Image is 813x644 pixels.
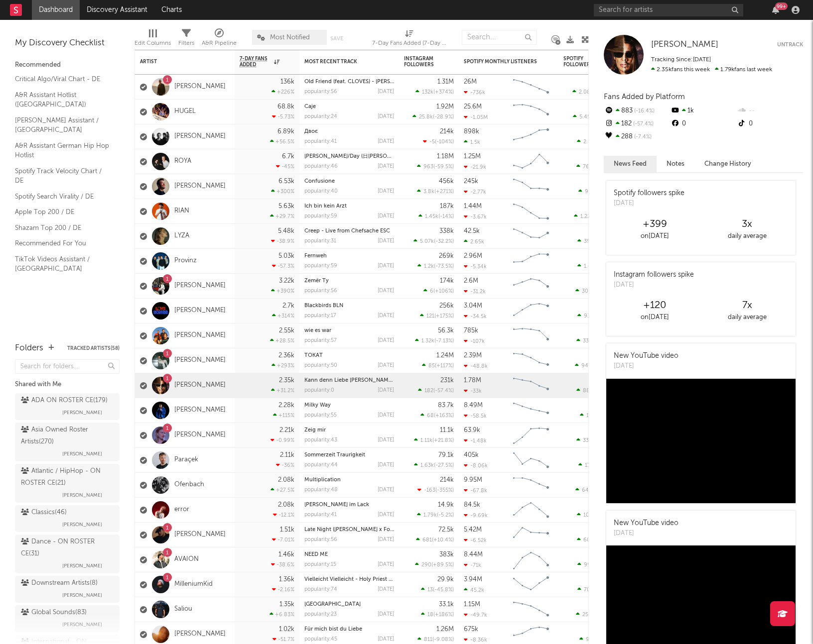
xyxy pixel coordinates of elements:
[777,40,803,50] button: Untrack
[304,79,394,85] div: Old Friend (feat. CLOVES) - KOPPY Remix
[372,25,447,54] div: 7-Day Fans Added (7-Day Fans Added)
[304,378,405,383] a: Kann denn Liebe [PERSON_NAME] sein
[278,253,294,259] div: 5.03k
[21,507,67,519] div: Classics ( 46 )
[378,139,394,144] div: [DATE]
[509,199,553,224] svg: Chart title
[464,303,482,309] div: 3.04M
[439,253,454,259] div: 269k
[436,363,452,369] span: +117 %
[202,37,237,49] div: A&R Pipeline
[614,199,684,209] div: [DATE]
[378,89,394,95] div: [DATE]
[378,189,394,194] div: [DATE]
[415,337,454,344] div: ( )
[581,363,592,369] span: 940
[278,203,294,210] div: 5.63k
[651,57,711,63] span: Tracking Since: [DATE]
[435,90,452,95] span: +374 %
[304,263,337,269] div: popularity: 59
[509,373,553,398] svg: Chart title
[509,299,553,323] svg: Chart title
[178,25,194,54] div: Filters
[424,264,434,269] span: 1.2k
[304,452,365,458] a: Sommerzeit Traurigkeit
[579,90,593,95] span: 2.08k
[563,56,598,68] div: Spotify Followers
[438,327,454,334] div: 56.3k
[436,314,452,319] span: +175 %
[464,164,486,170] div: -21.9k
[423,288,454,294] div: ( )
[174,406,226,415] a: [PERSON_NAME]
[270,213,294,219] div: +29.7 %
[174,257,197,265] a: Provinz
[701,218,793,230] div: 3 x
[272,313,294,319] div: +314 %
[464,139,480,145] div: 1.5k
[577,138,613,145] div: ( )
[282,153,294,160] div: 6.7k
[279,377,294,384] div: 2.35k
[270,337,294,344] div: +28.5 %
[174,506,189,514] a: error
[304,527,399,533] a: Late Night ([PERSON_NAME] x Foals)
[304,104,316,109] a: Caje
[21,577,98,589] div: Downstream Artists ( 8 )
[609,300,701,312] div: +120
[464,352,482,359] div: 2.39M
[135,37,171,49] div: Edit Columns
[304,228,390,234] a: Creep - Live from Chefsache ESC
[426,314,434,319] span: 121
[304,303,343,309] a: Blackbirds BLN
[464,313,487,320] div: -34.5k
[419,114,433,120] span: 25.8k
[604,156,657,172] button: News Feed
[614,270,694,280] div: Instagram followers spike
[304,552,328,557] a: NEED ME
[378,288,394,294] div: [DATE]
[440,214,452,219] span: -14 %
[21,607,87,619] div: Global Sounds ( 83 )
[304,204,347,209] a: Ich bin kein Arzt
[15,207,110,217] a: Apple Top 200 / DE
[271,238,294,244] div: -38.9 %
[378,214,394,219] div: [DATE]
[304,403,331,408] a: Milky Way
[378,114,394,119] div: [DATE]
[417,163,454,170] div: ( )
[464,89,485,96] div: -736k
[174,331,226,340] a: [PERSON_NAME]
[422,362,454,369] div: ( )
[304,164,338,169] div: popularity: 46
[135,25,171,54] div: Edit Columns
[174,481,204,489] a: Ofenbach
[435,239,452,244] span: -32.2 %
[633,108,655,114] span: -16.4 %
[701,300,793,312] div: 7 x
[277,128,294,135] div: 6.89k
[701,230,793,242] div: daily average
[417,263,454,269] div: ( )
[15,222,110,233] a: Shazam Top 200 / DE
[509,224,553,249] svg: Chart title
[62,560,102,572] span: [PERSON_NAME]
[15,254,110,274] a: TikTok Videos Assistant / [GEOGRAPHIC_DATA]
[657,156,694,172] button: Notes
[15,166,110,186] a: Spotify Track Velocity Chart / DE
[509,348,553,373] svg: Chart title
[772,6,779,14] button: 99+
[464,327,478,334] div: 785k
[21,424,111,448] div: Asia Owned Roster Artists ( 270 )
[304,577,429,582] a: Vielleicht Vielleicht - Holy Priest & elMefti Remix
[420,313,454,319] div: ( )
[15,115,110,135] a: [PERSON_NAME] Assistant / [GEOGRAPHIC_DATA]
[421,338,434,344] span: 1.32k
[304,502,369,508] a: [PERSON_NAME] im Lack
[413,238,454,244] div: ( )
[576,163,613,170] div: ( )
[304,59,379,65] div: Most Recent Track
[509,274,553,299] svg: Chart title
[440,278,454,284] div: 174k
[21,395,108,407] div: ADA ON ROSTER CE ( 179 )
